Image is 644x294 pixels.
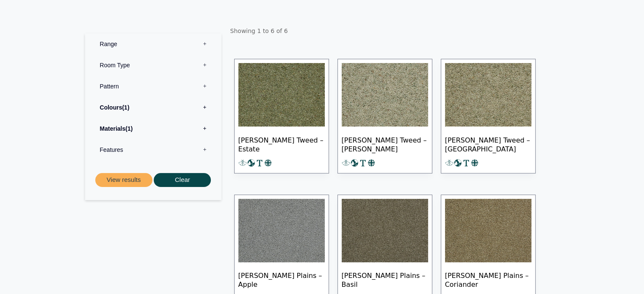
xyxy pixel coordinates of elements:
p: Showing 1 to 6 of 6 [230,22,558,39]
label: Pattern [91,76,215,97]
span: 1 [125,125,133,132]
span: 1 [122,104,129,111]
span: [PERSON_NAME] Plains – Basil [342,264,428,294]
label: Range [91,33,215,55]
a: [PERSON_NAME] Tweed – [PERSON_NAME] [337,59,432,173]
button: View results [95,173,152,187]
span: [PERSON_NAME] Plains – Apple [238,264,325,294]
span: [PERSON_NAME] Tweed – [GEOGRAPHIC_DATA] [445,129,531,159]
label: Colours [91,97,215,118]
a: Tomkinson Tweed Estate [PERSON_NAME] Tweed – Estate [234,59,329,173]
img: Tomkinson Tweed Highland [445,63,531,126]
span: [PERSON_NAME] Tweed – [PERSON_NAME] [342,129,428,159]
button: Clear [154,173,211,187]
label: Room Type [91,55,215,76]
span: [PERSON_NAME] Plains – Coriander [445,264,531,294]
img: Tomkinson Plains - Apple [238,199,325,262]
span: [PERSON_NAME] Tweed – Estate [238,129,325,159]
img: Tomkinson Plains Basil [342,199,428,262]
img: Tomkinson Tweed Estate [238,63,325,126]
label: Materials [91,118,215,139]
label: Features [91,139,215,160]
a: Tomkinson Tweed Highland [PERSON_NAME] Tweed – [GEOGRAPHIC_DATA] [441,59,536,173]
